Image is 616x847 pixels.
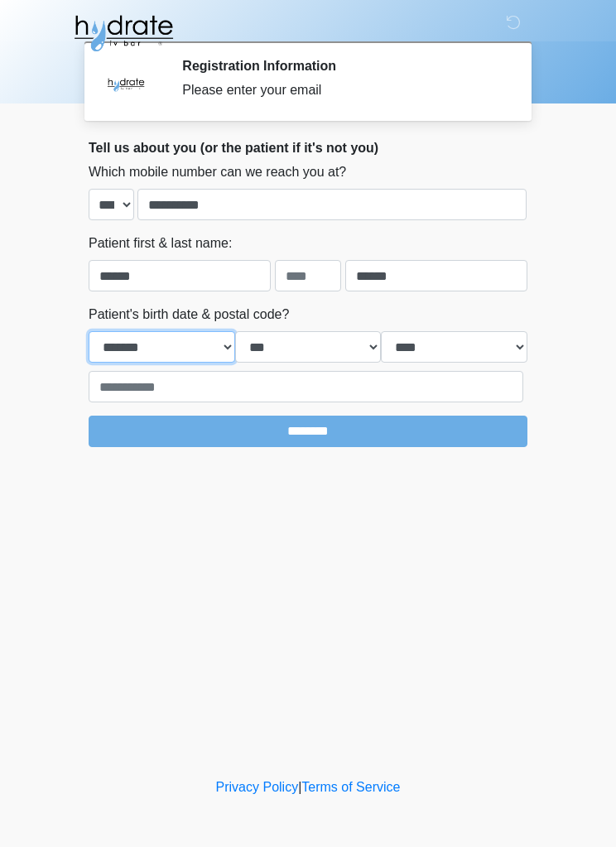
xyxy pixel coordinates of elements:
[89,305,289,325] label: Patient's birth date & postal code?
[298,780,301,794] a: |
[216,780,299,794] a: Privacy Policy
[301,780,400,794] a: Terms of Service
[72,12,175,54] img: Hydrate IV Bar - Glendale Logo
[101,58,151,108] img: Agent Avatar
[182,80,503,100] div: Please enter your email
[89,233,232,253] label: Patient first & last name:
[89,140,527,156] h2: Tell us about you (or the patient if it's not you)
[89,162,346,182] label: Which mobile number can we reach you at?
